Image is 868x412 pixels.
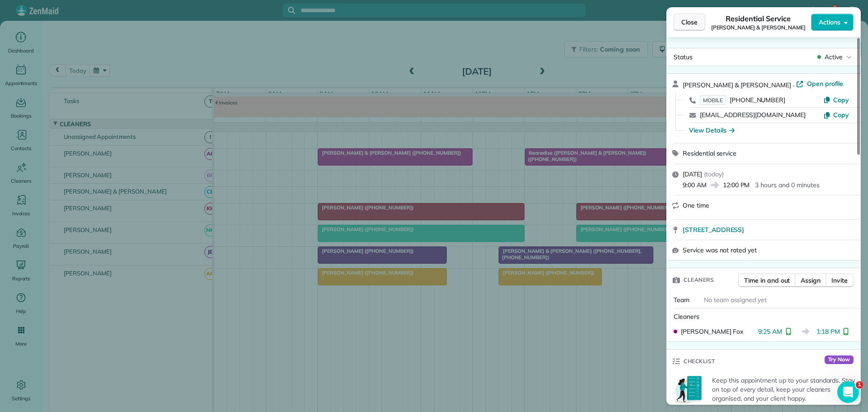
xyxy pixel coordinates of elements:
[723,180,750,189] span: 12:00 PM
[683,149,736,157] span: Residential service
[795,274,826,287] button: Assign
[674,313,699,321] span: Cleaners
[674,14,705,31] button: Close
[730,96,785,104] span: [PHONE_NUMBER]
[833,96,849,104] span: Copy
[683,170,702,178] span: [DATE]
[758,327,782,336] span: 9:25 AM
[712,376,855,403] p: Keep this appointment up to your standards. Stay on top of every detail, keep your cleaners organ...
[856,381,863,388] span: 1
[738,274,796,287] button: Time in and out
[825,52,843,62] span: Active
[791,81,796,89] span: ·
[674,296,689,304] span: Team
[833,111,849,119] span: Copy
[807,79,844,88] span: Open profile
[700,111,806,119] a: [EMAIL_ADDRESS][DOMAIN_NAME]
[711,24,806,31] span: [PERSON_NAME] & [PERSON_NAME]
[837,381,859,403] iframe: Intercom live chat
[801,276,821,285] span: Assign
[683,246,757,255] span: Service was not rated yet
[684,357,715,366] span: Checklist
[683,180,707,189] span: 9:00 AM
[831,276,848,285] span: Invite
[796,79,844,88] a: Open profile
[681,18,698,27] span: Close
[700,95,785,104] a: MOBILE[PHONE_NUMBER]
[704,170,724,178] span: ( today )
[683,81,791,89] span: [PERSON_NAME] & [PERSON_NAME]
[826,274,854,287] button: Invite
[825,355,854,365] span: Try Now
[681,327,743,336] span: [PERSON_NAME] Fox
[700,95,726,105] span: MOBILE
[819,18,840,27] span: Actions
[744,276,790,285] span: Time in and out
[755,180,819,189] p: 3 hours and 0 minutes
[684,275,714,284] span: Cleaners
[683,225,744,234] span: [STREET_ADDRESS]
[674,53,693,61] span: Status
[683,201,709,209] span: One time
[704,296,767,304] span: No team assigned yet
[683,225,855,234] a: [STREET_ADDRESS]
[726,13,790,24] span: Residential Service
[823,95,849,104] button: Copy
[816,327,840,336] span: 1:18 PM
[823,110,849,119] button: Copy
[689,126,735,135] button: View Details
